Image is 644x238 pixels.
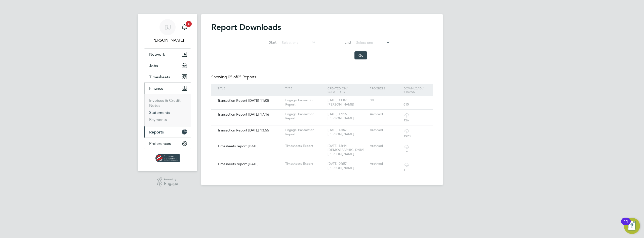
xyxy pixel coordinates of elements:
[354,51,367,59] button: Go
[328,116,354,120] span: [PERSON_NAME]
[326,125,369,139] div: [DATE] 13:57
[164,177,178,182] span: Powered by
[216,110,284,119] div: Transaction Report [DATE] 17:16
[624,218,640,234] button: Open Resource Center, 11 new notifications
[328,102,354,107] span: [PERSON_NAME]
[216,141,284,151] div: Timesheets report [DATE]
[284,110,326,123] div: Engage Transaction Report
[284,84,326,92] div: Type
[149,141,171,146] span: Preferences
[211,22,433,32] h2: Report Downloads
[144,19,191,43] a: BJ[PERSON_NAME]
[144,83,191,94] button: Finance
[284,141,326,151] div: Timesheets Export
[404,90,415,94] span: # Rows
[228,75,256,80] span: 05 Reports
[144,71,191,82] button: Timesheets
[144,49,191,60] button: Network
[216,84,284,92] div: Title
[211,75,257,80] div: Showing
[216,159,284,169] div: Timesheets report [DATE]
[354,39,390,46] input: Select one
[404,150,409,154] span: 371
[404,134,411,138] span: 1923
[149,110,170,115] a: Statements
[149,86,163,91] span: Finance
[369,84,402,92] div: Progress
[186,21,192,27] span: 3
[144,94,191,126] div: Finance
[284,125,326,139] div: Engage Transaction Report
[144,37,191,43] span: Bryn Jones
[326,110,369,123] div: [DATE] 17:16
[164,182,178,186] span: Engage
[369,110,402,119] div: Archived
[144,138,191,149] button: Preferences
[369,159,402,168] div: Archived
[369,96,402,105] div: 0%
[284,96,326,109] div: Engage Transaction Report
[179,19,189,35] a: 3
[624,221,628,228] div: 11
[149,63,158,68] span: Jobs
[328,132,354,136] span: [PERSON_NAME]
[328,166,354,170] span: [PERSON_NAME]
[328,148,364,156] span: [DEMOGRAPHIC_DATA][PERSON_NAME]
[404,118,409,122] span: 126
[328,86,347,94] span: / Created By
[326,159,369,173] div: [DATE] 09:57
[149,52,165,57] span: Network
[138,14,197,171] nav: Main navigation
[369,141,402,151] div: Archived
[280,39,316,46] input: Select one
[144,126,191,138] button: Reports
[149,75,170,79] span: Timesheets
[402,84,428,96] div: Download /
[284,159,326,168] div: Timesheets Export
[144,60,191,71] button: Jobs
[254,40,276,45] label: Start
[326,141,369,159] div: [DATE] 13:44
[228,75,237,80] span: 05 of
[369,125,402,135] div: Archived
[149,130,164,134] span: Reports
[144,154,191,162] a: Go to home page
[404,102,409,107] span: 615
[216,125,284,135] div: Transaction Report [DATE] 13:55
[155,154,180,162] img: spheresolutions-logo-retina.png
[404,168,405,172] span: 1
[149,98,181,108] a: Invoices & Credit Notes
[164,24,171,30] span: BJ
[157,177,178,187] a: Powered byEngage
[326,84,369,96] div: Created On
[216,96,284,105] div: Transaction Report [DATE] 11:05
[326,96,369,109] div: [DATE] 11:07
[149,117,167,122] a: Payments
[328,40,351,45] label: End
